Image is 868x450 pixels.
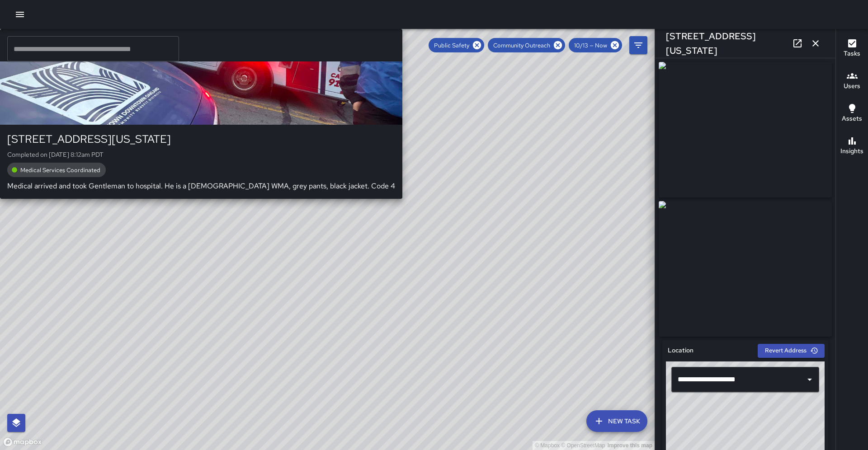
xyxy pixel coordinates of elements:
[488,42,556,49] span: Community Outreach
[569,38,622,52] div: 10/13 — Now
[836,65,868,98] button: Users
[840,146,863,156] h6: Insights
[666,29,788,58] h6: [STREET_ADDRESS][US_STATE]
[586,410,647,432] button: New Task
[33,41,395,50] span: Sierra 6
[836,130,868,163] button: Insights
[488,38,565,52] div: Community Outreach
[7,132,395,146] div: [STREET_ADDRESS][US_STATE]
[758,344,825,358] button: Revert Address
[7,150,395,159] p: Completed on [DATE] 8:12am PDT
[668,346,693,356] h6: Location
[844,81,860,91] h6: Users
[429,42,475,49] span: Public Safety
[429,38,484,52] div: Public Safety
[629,36,647,54] button: Filters
[803,373,816,386] button: Open
[836,98,868,130] button: Assets
[659,62,832,197] img: request_images%2Fd1d0feb0-a845-11f0-8abe-9774b2fea0b1
[569,42,613,49] span: 10/13 — Now
[15,166,106,174] span: Medical Services Coordinated
[659,201,832,337] img: request_images%2Fd30a4200-a845-11f0-8abe-9774b2fea0b1
[836,33,868,65] button: Tasks
[842,114,862,124] h6: Assets
[844,49,860,59] h6: Tasks
[7,181,395,192] p: Medical arrived and took Gentleman to hospital. He is a [DEMOGRAPHIC_DATA] WMA, grey pants, black...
